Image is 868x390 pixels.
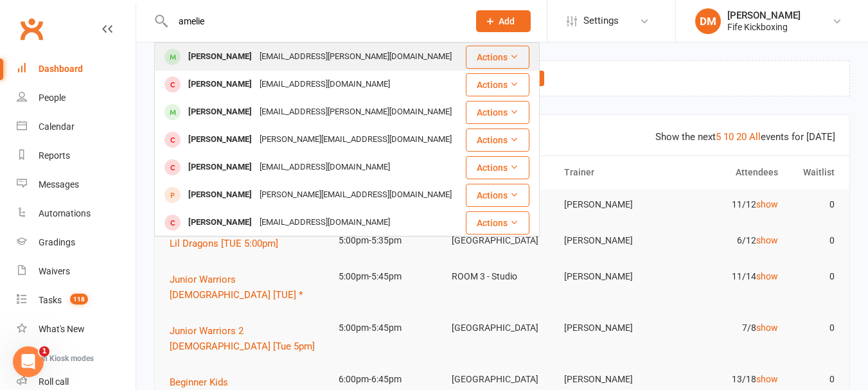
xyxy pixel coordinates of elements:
[170,323,327,354] button: Junior Warriors 2 [DEMOGRAPHIC_DATA] [Tue 5pm]
[256,213,394,232] div: [EMAIL_ADDRESS][DOMAIN_NAME]
[671,261,784,292] td: 11/14
[17,55,136,84] a: Dashboard
[466,46,529,69] button: Actions
[466,211,529,235] button: Actions
[671,190,784,220] td: 11/12
[784,190,840,220] td: 0
[784,313,840,343] td: 0
[39,150,70,161] div: Reports
[671,226,784,256] td: 6/12
[256,103,456,121] div: [EMAIL_ADDRESS][PERSON_NAME][DOMAIN_NAME]
[727,10,801,21] div: [PERSON_NAME]
[333,226,446,256] td: 5:00pm-5:35pm
[716,131,721,143] a: 5
[17,199,136,228] a: Automations
[170,325,315,352] span: Junior Warriors 2 [DEMOGRAPHIC_DATA] [Tue 5pm]
[736,131,747,143] a: 20
[784,226,840,256] td: 0
[184,75,256,94] div: [PERSON_NAME]
[333,261,446,292] td: 5:00pm-5:45pm
[170,238,278,249] span: Lil Dragons [TUE 5:00pm]
[558,156,671,189] th: Trainer
[333,313,446,343] td: 5:00pm-5:45pm
[756,199,778,209] a: show
[558,226,671,256] td: [PERSON_NAME]
[446,226,559,256] td: [GEOGRAPHIC_DATA]
[466,184,529,207] button: Actions
[39,93,66,103] div: People
[17,141,136,170] a: Reports
[784,261,840,292] td: 0
[499,16,515,26] span: Add
[39,121,75,132] div: Calendar
[558,313,671,343] td: [PERSON_NAME]
[184,103,256,121] div: [PERSON_NAME]
[184,186,256,204] div: [PERSON_NAME]
[756,235,778,245] a: show
[17,84,136,112] a: People
[39,324,85,334] div: What's New
[256,186,456,204] div: [PERSON_NAME][EMAIL_ADDRESS][DOMAIN_NAME]
[256,48,456,66] div: [EMAIL_ADDRESS][PERSON_NAME][DOMAIN_NAME]
[184,130,256,149] div: [PERSON_NAME]
[671,156,784,189] th: Attendees
[446,261,559,292] td: ROOM 3 - Studio
[184,213,256,232] div: [PERSON_NAME]
[446,313,559,343] td: [GEOGRAPHIC_DATA]
[558,261,671,292] td: [PERSON_NAME]
[39,377,69,387] div: Roll call
[184,48,256,66] div: [PERSON_NAME]
[184,158,256,177] div: [PERSON_NAME]
[170,272,327,303] button: Junior Warriors [DEMOGRAPHIC_DATA] [TUE] *
[466,73,529,96] button: Actions
[169,12,459,30] input: Search...
[39,179,79,190] div: Messages
[39,64,83,74] div: Dashboard
[756,374,778,384] a: show
[723,131,734,143] a: 10
[749,131,761,143] a: All
[17,170,136,199] a: Messages
[784,156,840,189] th: Waitlist
[17,315,136,344] a: What's New
[13,346,44,377] iframe: Intercom live chat
[170,274,303,301] span: Junior Warriors [DEMOGRAPHIC_DATA] [TUE] *
[695,8,721,34] div: DM
[256,75,394,94] div: [EMAIL_ADDRESS][DOMAIN_NAME]
[70,294,88,305] span: 118
[756,323,778,333] a: show
[466,129,529,152] button: Actions
[39,266,70,276] div: Waivers
[583,6,619,35] span: Settings
[256,130,456,149] div: [PERSON_NAME][EMAIL_ADDRESS][DOMAIN_NAME]
[15,13,48,45] a: Clubworx
[39,237,75,247] div: Gradings
[17,257,136,286] a: Waivers
[39,208,91,218] div: Automations
[256,158,394,177] div: [EMAIL_ADDRESS][DOMAIN_NAME]
[727,21,801,33] div: Fife Kickboxing
[39,346,49,357] span: 1
[39,295,62,305] div: Tasks
[170,236,287,251] button: Lil Dragons [TUE 5:00pm]
[655,129,835,145] div: Show the next events for [DATE]
[476,10,531,32] button: Add
[466,156,529,179] button: Actions
[17,286,136,315] a: Tasks 118
[671,313,784,343] td: 7/8
[466,101,529,124] button: Actions
[17,112,136,141] a: Calendar
[17,228,136,257] a: Gradings
[558,190,671,220] td: [PERSON_NAME]
[756,271,778,281] a: show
